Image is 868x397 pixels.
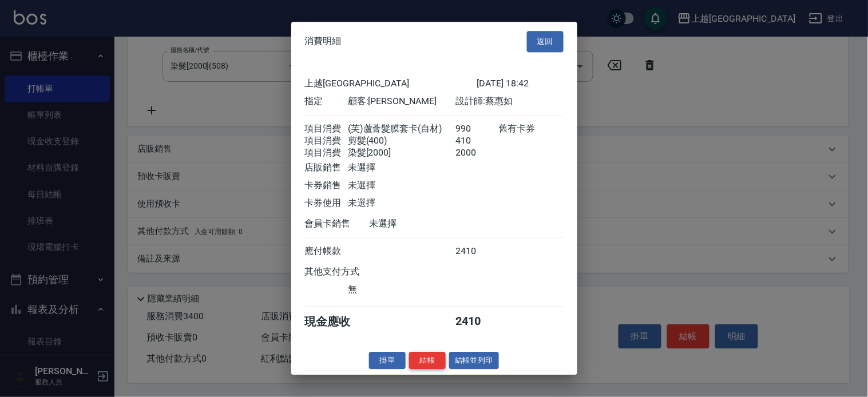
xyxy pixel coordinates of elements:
[348,197,455,209] div: 未選擇
[348,162,455,174] div: 未選擇
[305,218,370,230] div: 會員卡銷售
[305,147,348,159] div: 項目消費
[305,314,370,329] div: 現金應收
[348,135,455,147] div: 剪髮(400)
[305,180,348,192] div: 卡券銷售
[477,78,564,90] div: [DATE] 18:42
[305,197,348,209] div: 卡券使用
[455,147,498,159] div: 2000
[305,266,391,278] div: 其他支付方式
[348,96,455,108] div: 顧客: [PERSON_NAME]
[305,96,348,108] div: 指定
[527,31,564,52] button: 返回
[348,180,455,192] div: 未選擇
[305,245,348,257] div: 應付帳款
[455,123,498,135] div: 990
[305,162,348,174] div: 店販銷售
[305,123,348,135] div: 項目消費
[305,36,342,47] span: 消費明細
[305,78,477,90] div: 上越[GEOGRAPHIC_DATA]
[409,352,446,370] button: 結帳
[455,245,498,257] div: 2410
[348,284,455,296] div: 無
[455,135,498,147] div: 410
[348,147,455,159] div: 染髮[2000]
[305,135,348,147] div: 項目消費
[498,123,563,135] div: 舊有卡券
[455,96,563,108] div: 設計師: 蔡惠如
[369,352,406,370] button: 掛單
[449,352,499,370] button: 結帳並列印
[455,314,498,329] div: 2410
[348,123,455,135] div: (芙)蘆薈髮膜套卡(自材)
[370,218,477,230] div: 未選擇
